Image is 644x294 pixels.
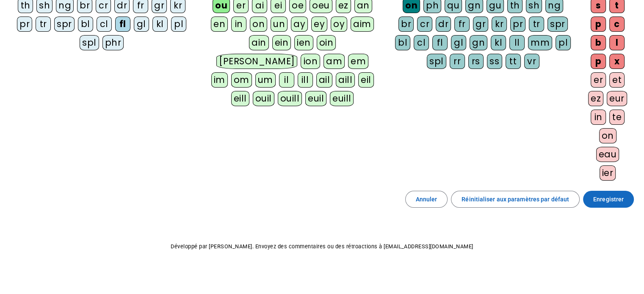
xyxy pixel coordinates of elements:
div: cl [97,16,112,32]
div: c [609,16,625,32]
div: tt [506,54,521,69]
div: bl [395,35,410,50]
div: b [591,35,606,50]
div: in [231,16,246,32]
div: fl [115,16,130,32]
div: ain [249,35,269,50]
div: l [609,35,625,50]
div: ay [291,16,308,32]
div: tr [36,16,51,32]
div: ail [316,72,333,88]
div: cl [414,35,429,50]
div: ey [311,16,327,32]
div: pr [17,16,32,32]
div: ein [272,35,291,50]
div: en [211,16,228,32]
div: um [255,72,276,88]
div: im [211,72,228,88]
div: on [599,128,616,143]
div: fl [432,35,448,50]
div: ion [301,54,320,69]
div: bl [78,16,93,32]
div: on [250,16,267,32]
div: phr [102,35,124,50]
button: Enregistrer [583,191,634,208]
div: euill [330,91,354,106]
div: il [279,72,294,88]
div: fr [454,16,470,32]
div: ouill [278,91,302,106]
div: ien [294,35,313,50]
div: eill [231,91,249,106]
div: pr [510,16,525,32]
div: ss [487,54,502,69]
div: gr [473,16,488,32]
div: pl [556,35,571,50]
div: vr [524,54,539,69]
div: gl [451,35,466,50]
div: eau [596,147,619,162]
div: aim [351,16,374,32]
div: oin [317,35,336,50]
div: spr [547,16,568,32]
div: cr [417,16,432,32]
div: dr [436,16,451,32]
div: ill [298,72,313,88]
div: am [323,54,345,69]
span: Enregistrer [593,194,624,204]
div: eur [607,91,627,106]
div: un [271,16,287,32]
div: om [231,72,252,88]
div: rr [450,54,465,69]
div: ll [509,35,525,50]
div: p [591,54,606,69]
div: kr [492,16,507,32]
div: [PERSON_NAME] [216,54,297,69]
div: rs [468,54,484,69]
div: spl [80,35,99,50]
div: tr [529,16,544,32]
div: br [398,16,414,32]
button: Annuler [405,191,448,208]
div: in [591,110,606,125]
div: spr [54,16,75,32]
div: em [348,54,368,69]
div: gn [470,35,487,50]
span: Annuler [416,194,437,204]
div: aill [336,72,355,88]
p: Développé par [PERSON_NAME]. Envoyez des commentaires ou des rétroactions à [EMAIL_ADDRESS][DOMAI... [7,242,637,252]
div: euil [305,91,326,106]
span: Réinitialiser aux paramètres par défaut [462,194,569,204]
div: p [591,16,606,32]
div: x [609,54,625,69]
div: te [609,110,625,125]
div: kl [152,16,168,32]
div: et [609,72,625,88]
div: gl [134,16,149,32]
div: mm [528,35,552,50]
div: ez [588,91,603,106]
div: oy [331,16,347,32]
div: ouil [253,91,274,106]
button: Réinitialiser aux paramètres par défaut [451,191,580,208]
div: er [591,72,606,88]
div: ier [600,165,616,181]
div: pl [171,16,186,32]
div: kl [491,35,506,50]
div: eil [358,72,374,88]
div: spl [427,54,446,69]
